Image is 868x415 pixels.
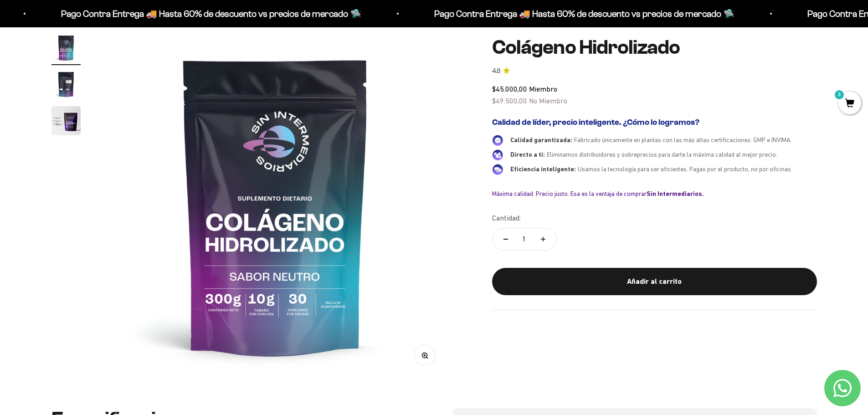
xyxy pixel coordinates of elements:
[51,70,81,99] img: Colágeno Hidrolizado
[45,6,345,21] p: Pago Contra Entrega 🚚 Hasta 60% de descuento vs precios de mercado 🛸
[492,212,521,224] label: Cantidad:
[492,66,817,76] a: 4.84.8 de 5.0 estrellas
[529,85,557,93] span: Miembro
[492,268,817,295] button: Añadir al carrito
[418,6,718,21] p: Pago Contra Entrega 🚚 Hasta 60% de descuento vs precios de mercado 🛸
[51,70,81,102] button: Ir al artículo 2
[492,36,817,58] h1: Colágeno Hidrolizado
[492,96,527,104] span: $49.500,00
[510,276,799,287] div: Añadir al carrito
[492,118,817,128] h2: Calidad de líder, precio inteligente. ¿Cómo lo logramos?
[547,151,777,158] span: Eliminamos distribuidores y sobreprecios para darte la máxima calidad al mejor precio.
[51,106,81,135] img: Colágeno Hidrolizado
[51,106,81,138] button: Ir al artículo 3
[510,165,576,173] span: Eficiencia inteligente:
[529,96,567,104] span: No Miembro
[834,89,845,100] mark: 3
[492,85,527,93] span: $45.000,00
[492,66,500,76] span: 4.8
[578,165,792,173] span: Usamos la tecnología para ser eficientes. Pagas por el producto, no por oficinas.
[493,228,519,250] button: Reducir cantidad
[51,33,81,62] img: Colágeno Hidrolizado
[103,33,448,379] img: Colágeno Hidrolizado
[510,136,572,143] span: Calidad garantizada:
[838,99,861,109] a: 3
[574,136,792,143] span: Fabricado únicamente en plantas con las más altas certificaciones: GMP e INVIMA.
[530,228,556,250] button: Aumentar cantidad
[492,164,503,175] img: Eficiencia inteligente
[510,151,545,158] span: Directo a ti:
[492,190,817,198] div: Máxima calidad. Precio justo. Esa es la ventaja de comprar
[492,149,503,160] img: Directo a ti
[492,135,503,146] img: Calidad garantizada
[647,190,704,197] b: Sin Intermediarios.
[51,33,81,65] button: Ir al artículo 1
